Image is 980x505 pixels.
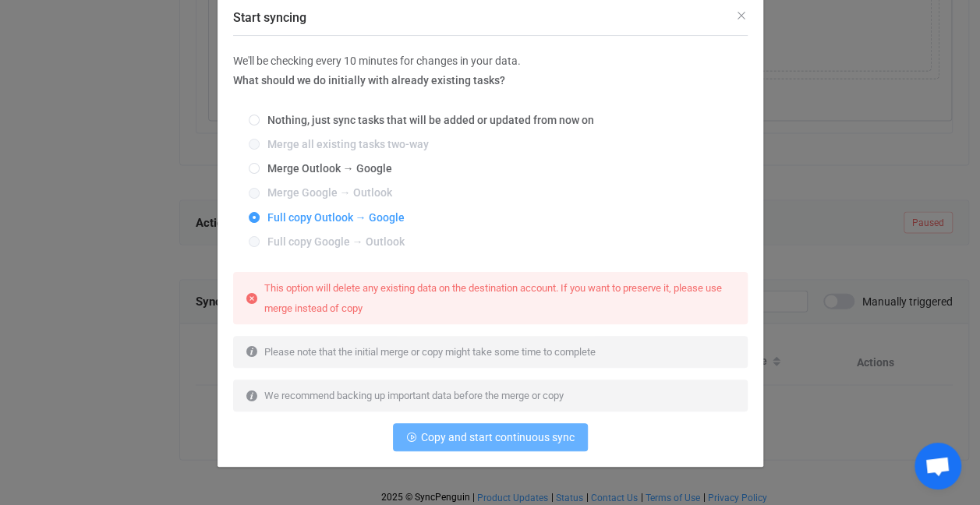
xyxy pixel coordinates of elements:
[260,211,405,224] span: Full copy Outlook → Google
[421,431,575,443] span: Copy and start continuous sync
[264,346,596,358] span: Please note that the initial merge or copy might take some time to complete
[260,186,392,199] span: Merge Google → Outlook
[393,423,588,451] button: Copy and start continuous sync
[233,55,521,67] span: We'll be checking every 10 minutes for changes in your data.
[735,9,748,23] button: Close
[264,282,722,313] span: This option will delete any existing data on the destination account. If you want to preserve it,...
[260,114,594,126] span: Nothing, just sync tasks that will be added or updated from now on
[260,235,405,248] span: Full copy Google → Outlook
[260,138,429,150] span: Merge all existing tasks two-way
[260,162,392,175] span: Merge Outlook → Google
[233,74,505,87] span: What should we do initially with already existing tasks?
[915,443,961,489] div: Open chat
[264,390,564,401] span: We recommend backing up important data before the merge or copy
[233,10,306,25] span: Start syncing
